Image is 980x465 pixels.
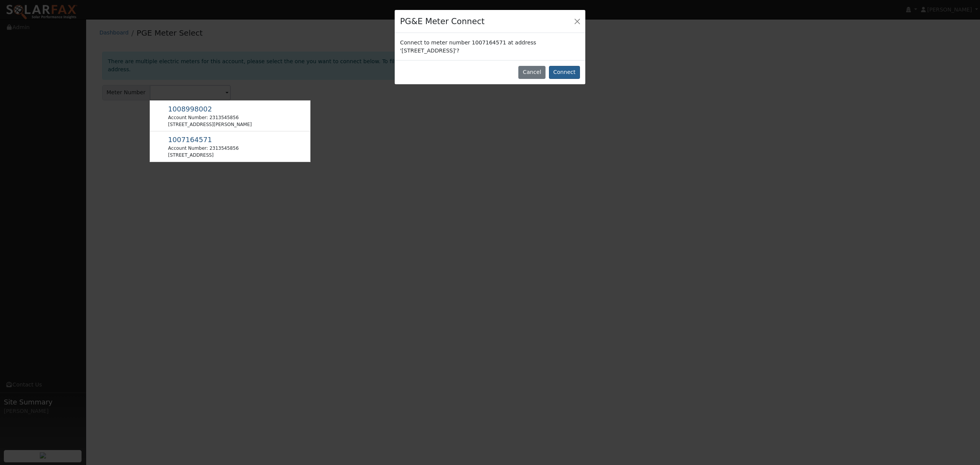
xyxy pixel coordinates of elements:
span: Usage Point: 8496120736 [168,137,212,143]
span: Usage Point: 5162590210 [168,106,212,113]
h4: PG&E Meter Connect [400,15,485,28]
span: 1007164571 [168,136,212,144]
div: [STREET_ADDRESS][PERSON_NAME] [168,121,252,128]
div: Connect to meter number 1007164571 at address '[STREET_ADDRESS]'? [395,33,585,60]
button: Close [572,16,583,26]
span: 1008998002 [168,105,212,113]
div: Account Number: 2313545856 [168,145,238,152]
button: Connect [549,66,580,79]
div: [STREET_ADDRESS] [168,152,238,159]
div: Account Number: 2313545856 [168,114,252,121]
button: Cancel [518,66,546,79]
